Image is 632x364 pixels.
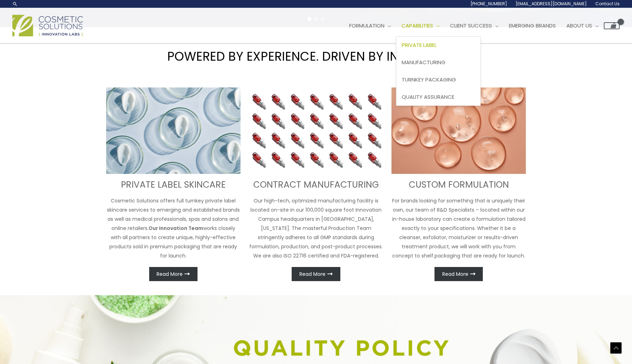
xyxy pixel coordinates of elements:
[249,179,383,191] h3: CONTRACT MANUFACTURING
[470,1,507,7] span: [PHONE_NUMBER]
[566,22,592,29] span: About Us
[442,272,468,277] span: Read More
[344,15,396,36] a: Formulation
[106,196,241,260] p: Cosmetic Solutions offers full turnkey private label skincare services to emerging and establishe...
[435,267,483,281] a: Read More
[604,22,620,29] a: View Shopping Cart, empty
[516,1,587,7] span: [EMAIL_ADDRESS][DOMAIN_NAME]
[299,272,326,277] span: Read More
[396,71,480,88] a: Turnkey Packaging
[401,22,433,29] span: Capabilities
[396,15,445,36] a: Capabilities
[396,37,480,54] a: Private Label
[402,41,437,49] span: Private Label
[391,196,526,260] p: For brands looking for something that is uniquely their own, our team of R&D Specialists – locate...
[509,22,556,29] span: Emerging Brands
[396,88,480,105] a: Quality Assurance
[249,196,383,260] p: Our high-tech, optimized manufacturing facility is located on-site in our 100,000 square foot Inn...
[391,179,526,191] h3: CUSTOM FORMULATION
[149,267,197,281] a: Read More
[292,267,340,281] a: Read More
[157,272,183,277] span: Read More
[339,15,620,36] nav: Site Navigation
[148,225,203,232] strong: Our Innovation Team
[402,59,445,66] span: Manufacturing
[249,87,383,174] img: Contract Manufacturing
[396,54,480,71] a: Manufacturing
[12,1,18,7] a: Search icon link
[445,15,504,36] a: Client Success
[450,22,492,29] span: Client Success
[561,15,604,36] a: About Us
[504,15,561,36] a: Emerging Brands
[12,15,83,36] img: Cosmetic Solutions Logo
[391,87,526,174] img: Custom Formulation
[402,93,454,101] span: Quality Assurance
[595,1,620,7] span: Contact Us
[349,22,384,29] span: Formulation
[402,76,456,83] span: Turnkey Packaging
[106,87,241,174] img: turnkey private label skincare
[106,179,241,191] h3: PRIVATE LABEL SKINCARE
